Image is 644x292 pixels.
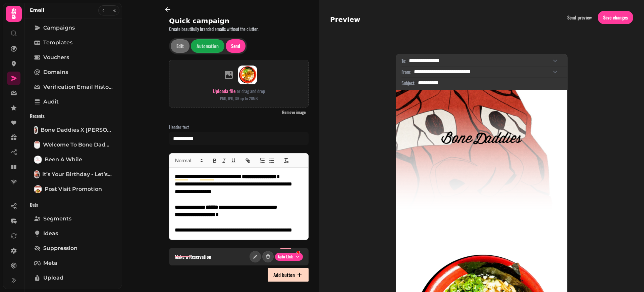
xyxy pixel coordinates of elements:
[197,44,219,48] span: Automation
[171,39,190,53] button: Edit
[30,123,117,137] a: Bone Daddies x Rosa’s Thai – Limited Time CollabBone Daddies x [PERSON_NAME]’s Thai – Limited Tim...
[567,15,592,20] span: Send preview
[30,182,117,196] a: post visit promotionpost visit promotion
[603,15,628,20] span: Save changes
[42,170,113,178] span: It’s your birthday - let’s make it saucy!
[30,66,117,79] a: Domains
[213,87,235,94] span: Upload a file
[238,66,257,84] img: aHR0cHM6Ly9maWxlcy5zdGFtcGVkZS5haS83NTk5ZTJlZC1hODkwLTQ1ZmYtODRhYy00MjUwMGM3NjEwMjEvbWVkaWEvMDE4Z...
[30,227,117,240] a: Ideas
[176,44,184,48] span: Edit
[43,83,113,91] span: Verification email history
[562,11,597,24] button: Send preview
[235,87,265,95] p: or drag and drop
[30,256,117,270] a: Meta
[43,141,113,149] span: Welcome to Bone Daddies Soho!
[169,16,298,26] h2: Quick campaign
[169,124,309,130] label: Header text
[226,39,246,53] button: Send
[43,39,72,47] span: Templates
[401,69,411,75] label: From:
[30,199,117,211] p: Data
[30,51,117,64] a: Vouchers
[35,186,41,193] img: post visit promotion
[35,156,41,163] img: Been a While
[30,95,117,109] a: Audit
[30,7,44,13] h2: Email
[268,268,309,282] button: Add button
[30,36,117,49] a: Templates
[30,271,117,285] a: Upload
[401,80,415,86] label: Subject:
[30,153,117,166] a: Been a WhileBeen a While
[43,244,77,252] span: Suppression
[279,109,309,116] button: Remove image
[30,80,117,94] a: Verification email history
[175,253,211,260] span: Make a Reservation
[43,259,57,267] span: Meta
[43,230,58,238] span: Ideas
[598,11,633,24] button: Save changes
[30,21,117,35] a: Campaigns
[282,110,306,114] span: Remove image
[191,39,224,53] button: Automation
[231,44,240,48] span: Send
[30,168,117,181] a: It’s your birthday - let’s make it saucy!It’s your birthday - let’s make it saucy!
[43,98,59,106] span: Audit
[169,26,309,32] p: Create beautifully branded emails without the clutter.
[45,156,82,164] span: Been a While
[45,185,102,193] span: post visit promotion
[41,126,113,134] span: Bone Daddies x [PERSON_NAME]’s Thai – Limited Time Collab
[441,95,522,181] img: branding-header
[43,215,71,223] span: Segments
[169,168,308,240] div: To enrich screen reader interactions, please activate Accessibility in Grammarly extension settings
[401,57,406,64] label: To:
[30,242,117,255] a: Suppression
[43,68,68,76] span: Domains
[35,141,40,148] img: Welcome to Bone Daddies Soho!
[278,255,293,259] span: Auto Link
[43,274,63,282] span: Upload
[43,53,69,61] span: Vouchers
[330,15,360,24] h2: Preview
[30,138,117,152] a: Welcome to Bone Daddies Soho!Welcome to Bone Daddies Soho!
[273,273,295,277] span: Add button
[35,171,39,178] img: It’s your birthday - let’s make it saucy!
[213,95,265,102] p: PNG, JPG, GIF up to 20MB
[43,24,75,32] span: Campaigns
[30,212,117,225] a: Segments
[275,253,303,261] button: Auto Link
[35,127,37,133] img: Bone Daddies x Rosa’s Thai – Limited Time Collab
[30,110,117,122] p: Recents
